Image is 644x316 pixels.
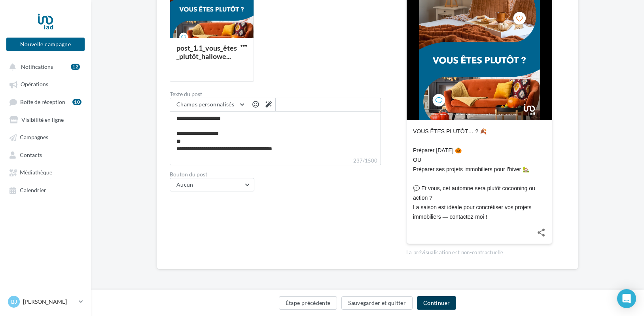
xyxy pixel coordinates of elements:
[5,183,86,197] a: Calendrier
[5,95,86,109] a: Boîte de réception10
[21,81,48,88] span: Opérations
[6,38,85,51] button: Nouvelle campagne
[21,63,53,70] span: Notifications
[5,148,86,162] a: Contacts
[5,112,86,127] a: Visibilité en ligne
[417,296,456,310] button: Continuer
[5,165,86,179] a: Médiathèque
[20,151,42,158] span: Contacts
[71,64,80,70] div: 12
[170,157,381,165] label: 237/1500
[5,130,86,144] a: Campagnes
[20,187,46,193] span: Calendrier
[176,101,234,108] span: Champs personnalisés
[617,289,636,308] div: Open Intercom Messenger
[72,99,81,105] div: 10
[20,134,48,141] span: Campagnes
[5,59,83,74] button: Notifications 12
[170,178,254,191] button: Aucun
[170,91,381,97] label: Texte du post
[406,246,553,256] div: La prévisualisation est non-contractuelle
[341,296,413,310] button: Sauvegarder et quitter
[5,77,86,91] a: Opérations
[279,296,337,310] button: Étape précédente
[20,98,65,105] span: Boîte de réception
[413,127,546,221] div: VOUS ÊTES PLUTÔT… ? 🍂 Préparer [DATE] 🎃 OU Préparer ses projets immobiliers pour l’hiver 🏡 💬 Et v...
[170,172,381,177] label: Bouton du post
[11,298,17,306] span: BJ
[176,181,193,188] span: Aucun
[21,116,64,123] span: Visibilité en ligne
[20,169,52,176] span: Médiathèque
[170,98,249,112] button: Champs personnalisés
[6,294,85,309] a: BJ [PERSON_NAME]
[23,298,76,306] p: [PERSON_NAME]
[176,44,237,61] div: post_1.1_vous_êtes_plutôt_hallowe...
